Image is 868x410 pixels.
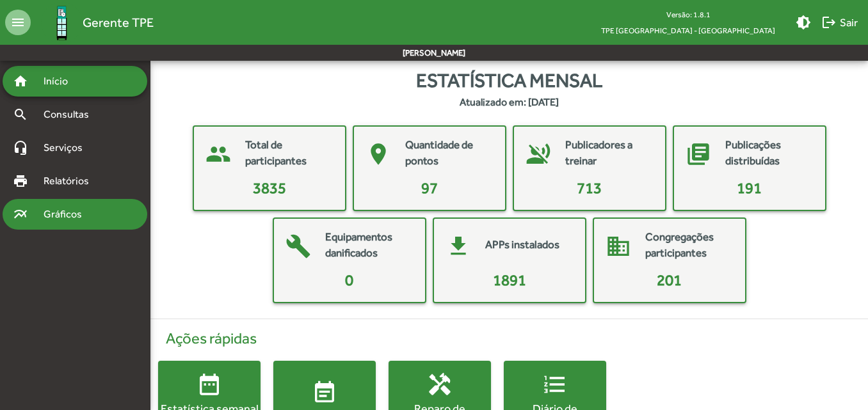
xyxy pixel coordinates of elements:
[158,329,860,348] h4: Ações rápidas
[41,2,83,43] img: Logo
[197,372,222,397] mat-icon: date_range
[253,179,286,196] span: 3835
[542,372,568,397] mat-icon: format_list_numbered
[439,227,478,265] mat-icon: get_app
[577,179,602,196] span: 713
[591,6,785,22] div: Versão: 1.8.1
[427,372,453,397] mat-icon: handyman
[36,173,106,189] span: Relatórios
[13,207,28,222] mat-icon: multiline_chart
[599,227,638,265] mat-icon: domain
[36,107,106,122] span: Consultas
[5,10,31,35] mat-icon: menu
[485,237,559,253] mat-card-title: APPs instalados
[725,137,812,170] mat-card-title: Publicações distribuídas
[83,12,154,33] span: Gerente TPE
[199,135,237,173] mat-icon: people
[519,135,558,173] mat-icon: voice_over_off
[312,380,337,406] mat-icon: event_note
[679,135,718,173] mat-icon: library_books
[279,227,317,265] mat-icon: build
[405,137,492,170] mat-card-title: Quantidade de pontos
[13,173,28,189] mat-icon: print
[821,15,837,30] mat-icon: logout
[359,135,398,173] mat-icon: place
[36,140,100,155] span: Serviços
[460,95,559,110] strong: Atualizado em: [DATE]
[816,11,863,34] button: Sair
[821,11,858,34] span: Sair
[416,66,602,95] span: Estatística mensal
[13,140,28,155] mat-icon: headset_mic
[13,107,28,122] mat-icon: search
[493,271,526,288] span: 1891
[36,207,99,222] span: Gráficos
[325,229,412,262] mat-card-title: Equipamentos danificados
[13,74,28,89] mat-icon: home
[421,179,438,196] span: 97
[737,179,762,196] span: 191
[345,271,353,288] span: 0
[565,137,652,170] mat-card-title: Publicadores a treinar
[796,15,811,30] mat-icon: brightness_medium
[591,22,785,38] span: TPE [GEOGRAPHIC_DATA] - [GEOGRAPHIC_DATA]
[36,74,86,89] span: Início
[245,137,332,170] mat-card-title: Total de participantes
[657,271,682,288] span: 201
[31,2,154,43] a: Gerente TPE
[645,229,732,262] mat-card-title: Congregações participantes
